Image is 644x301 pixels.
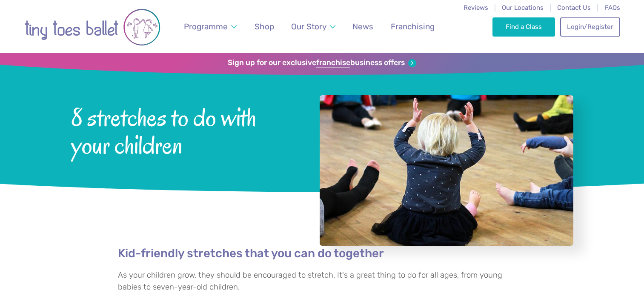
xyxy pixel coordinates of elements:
[251,17,278,37] a: Shop
[502,4,544,11] a: Our Locations
[118,246,527,261] h2: Kid-friendly stretches that you can do together
[287,17,340,37] a: Our Story
[557,4,591,11] a: Contact Us
[352,22,373,31] span: News
[184,22,228,31] span: Programme
[316,58,350,68] strong: franchise
[605,4,620,11] a: FAQs
[71,102,297,159] span: 8 stretches to do with your children
[391,22,435,31] span: Franchising
[349,17,378,37] a: News
[560,17,620,36] a: Login/Register
[492,17,555,36] a: Find a Class
[24,8,160,46] img: tiny toes ballet
[291,22,326,31] span: Our Story
[386,17,438,37] a: Franchising
[180,17,241,37] a: Programme
[464,4,488,11] a: Reviews
[255,22,274,31] span: Shop
[228,58,416,68] a: Sign up for our exclusivefranchisebusiness offers
[118,270,527,293] p: As your children grow, they should be encouraged to stretch. It's a great thing to do for all age...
